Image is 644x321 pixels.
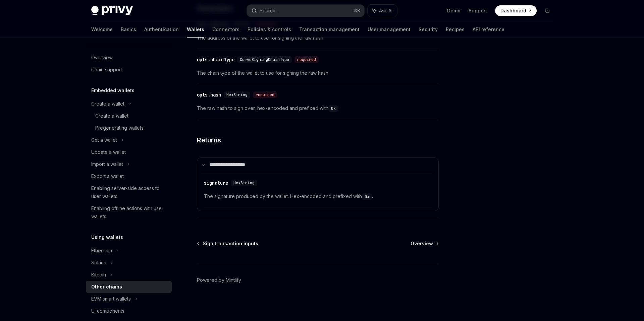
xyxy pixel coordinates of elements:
a: Powered by Mintlify [197,277,241,283]
div: Bitcoin [91,271,106,279]
a: Basics [121,21,136,38]
a: Recipes [446,21,465,38]
span: Overview [411,240,433,247]
a: Connectors [212,21,239,38]
a: Pregenerating wallets [86,122,172,134]
div: Ethereum [91,247,112,255]
code: 0x [362,193,372,200]
div: opts.chainType [197,56,234,63]
a: Chain support [86,64,172,76]
a: Support [469,7,487,14]
div: Other chains [91,283,122,291]
a: Export a wallet [86,170,172,182]
img: dark logo [91,6,133,15]
a: UI components [86,305,172,317]
div: Pregenerating wallets [95,124,144,132]
span: Returns [197,135,221,145]
a: Sign transaction inputs [198,240,258,247]
div: Create a wallet [91,100,124,108]
a: Overview [86,52,172,64]
div: Get a wallet [91,136,117,144]
div: Enabling server-side access to user wallets [91,184,168,200]
span: Sign transaction inputs [203,240,258,247]
button: Ask AI [368,5,397,17]
div: signature [204,180,228,186]
span: The signature produced by the wallet. Hex-encoded and prefixed with . [204,192,432,200]
div: Import a wallet [91,160,123,168]
a: Transaction management [299,21,360,38]
div: Search... [260,7,278,15]
a: Wallets [187,21,204,38]
div: UI components [91,307,124,315]
a: Security [419,21,438,38]
span: The chain type of the wallet to use for signing the raw hash. [197,69,439,77]
a: User management [368,21,411,38]
div: required [294,56,319,63]
a: Demo [447,7,461,14]
a: Dashboard [495,5,537,16]
a: Overview [411,240,438,247]
div: Create a wallet [95,112,128,120]
a: Update a wallet [86,146,172,158]
span: The raw hash to sign over, hex-encoded and prefixed with . [197,104,439,112]
span: Ask AI [379,7,392,14]
h5: Using wallets [91,233,123,241]
div: Solana [91,259,106,267]
button: Search...⌘K [247,5,364,17]
h5: Embedded wallets [91,86,135,94]
div: Update a wallet [91,148,126,156]
a: Welcome [91,21,113,38]
span: HexString [226,92,248,98]
div: Enabling offline actions with user wallets [91,204,168,220]
div: Overview [91,54,113,62]
span: The address of the wallet to use for signing the raw hash. [197,34,439,42]
a: Create a wallet [86,110,172,122]
a: Other chains [86,281,172,293]
a: Policies & controls [248,21,291,38]
div: Chain support [91,66,122,74]
span: HexString [233,180,255,186]
div: required [253,91,277,98]
div: opts.hash [197,91,221,98]
code: 0x [328,105,338,112]
a: Authentication [144,21,179,38]
a: API reference [473,21,504,38]
button: Toggle dark mode [542,5,553,16]
div: Export a wallet [91,172,124,180]
div: EVM smart wallets [91,295,131,303]
span: Dashboard [500,7,526,14]
a: Enabling server-side access to user wallets [86,182,172,202]
span: ⌘ K [353,8,360,13]
a: Enabling offline actions with user wallets [86,202,172,222]
span: CurveSigningChainType [240,57,289,62]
